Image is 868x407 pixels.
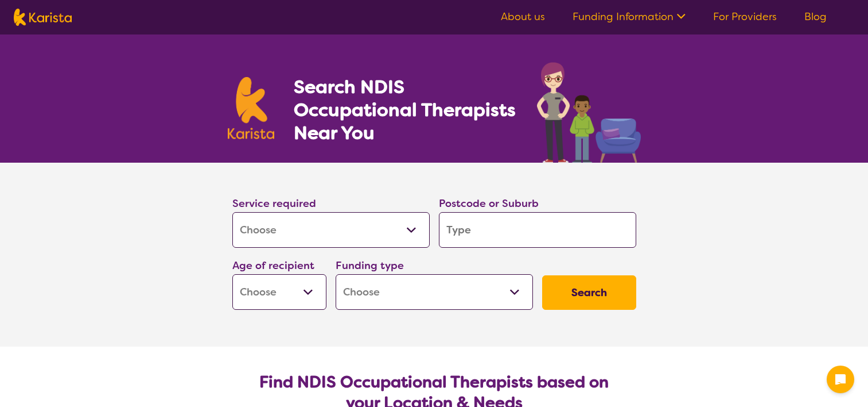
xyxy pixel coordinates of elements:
button: Search [542,275,636,310]
label: Funding type [336,259,404,272]
label: Age of recipient [232,259,314,272]
img: Karista logo [14,9,72,26]
img: occupational-therapy [537,62,641,163]
h1: Search NDIS Occupational Therapists Near You [294,75,517,144]
label: Postcode or Suburb [439,197,539,210]
label: Service required [232,197,316,210]
input: Type [439,212,636,248]
a: About us [501,10,545,24]
a: Blog [804,10,827,24]
a: For Providers [713,10,777,24]
a: Funding Information [573,10,686,24]
img: Karista logo [228,77,275,139]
